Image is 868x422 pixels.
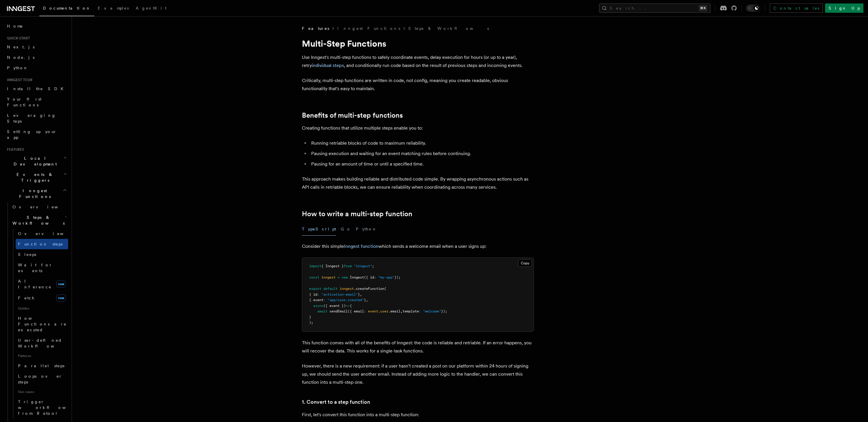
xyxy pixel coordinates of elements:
span: Inngest Functions [5,188,63,199]
a: Wait for events [16,260,68,276]
span: Parallel steps [18,363,64,368]
span: { Inngest } [321,264,344,268]
span: Features [5,147,24,152]
a: How Functions are executed [16,313,68,335]
button: Copy [518,259,532,267]
span: "welcome" [423,309,441,313]
span: , [366,298,368,302]
span: "app/user.created" [327,298,364,302]
span: "activation-email" [321,292,358,297]
a: Python [5,63,68,73]
span: new [56,294,66,301]
a: Home [5,21,68,31]
span: sendEmail [329,309,348,313]
span: : [374,275,376,279]
a: Documentation [39,2,94,16]
span: Sleeps [18,252,36,257]
span: import [309,264,321,268]
span: = [338,275,340,279]
span: Your first Functions [7,97,41,107]
a: Sign Up [825,3,863,13]
span: Fetch [18,296,35,300]
a: Function steps [16,239,68,249]
span: default [323,287,338,291]
span: AgentKit [136,6,166,10]
span: Inngest tour [5,78,32,82]
span: user [380,309,388,313]
span: Local Development [5,155,63,167]
li: Pausing execution and waiting for an event matching rules before continuing. [309,150,534,158]
span: .email [388,309,401,313]
span: }); [394,275,401,279]
div: Steps & Workflows [10,228,68,419]
p: This approach makes building reliable and distributed code simple. By wrapping asynchronous actio... [302,175,534,191]
a: Loops over steps [16,371,68,387]
li: Running retriable blocks of code to maximum reliability. [309,139,534,147]
span: Use cases [16,387,68,396]
span: Setting up your app [7,129,57,140]
span: "inngest" [354,264,372,268]
span: Function steps [18,242,63,246]
a: AgentKit [132,2,170,16]
a: Benefits of multi-step functions [302,111,403,119]
span: , [401,309,403,313]
span: } [309,315,311,319]
a: 1. Convert to a step function [302,398,370,406]
span: } [364,298,366,302]
span: Examples [98,6,129,10]
p: This function comes with all of the benefits of Inngest: the code is reliable and retriable. If a... [302,339,534,355]
p: First, let's convert this function into a multi-step function: [302,411,534,419]
span: await [317,309,327,313]
span: ( [384,287,386,291]
span: new [56,281,66,288]
a: Examples [94,2,132,16]
button: Toggle dark mode [746,5,760,12]
span: }); [441,309,447,313]
a: User-defined Workflows [16,335,68,351]
button: Python [356,223,377,236]
span: inngest [340,287,354,291]
span: ; [372,264,374,268]
button: Search...⌘K [599,3,711,13]
span: Inngest [350,275,364,279]
span: : [419,309,421,313]
a: Contact sales [770,3,823,13]
span: Home [7,23,23,29]
span: Trigger workflows from Retool [18,399,82,416]
span: Node.js [7,55,35,60]
span: Wait for events [18,263,52,273]
span: , [360,292,362,297]
span: Features [302,26,329,31]
h1: Multi-Step Functions [302,38,534,49]
a: Install the SDK [5,83,68,94]
span: AI Inference [18,279,52,289]
span: Overview [12,205,72,209]
button: TypeScript [302,223,336,236]
button: Local Development [5,153,68,169]
span: { event [309,298,323,302]
a: Overview [16,228,68,239]
button: Steps & Workflows [10,212,68,228]
span: ); [309,321,313,325]
a: Steps & Workflows [408,26,489,31]
a: Node.js [5,52,68,63]
span: User-defined Workflows [18,338,70,348]
span: => [346,304,350,308]
a: Fetchnew [16,292,68,304]
span: { id [309,292,317,297]
p: Consider this simple which sends a welcome email when a user signs up: [302,242,534,250]
span: Leveraging Steps [7,113,56,123]
a: Sleeps [16,249,68,260]
span: inngest [321,275,336,279]
span: Quick start [5,36,30,41]
span: { [350,304,352,308]
a: Trigger workflows from Retool [16,396,68,419]
a: AI Inferencenew [16,276,68,292]
span: const [309,275,319,279]
span: Python [7,66,28,70]
span: Events & Triggers [5,172,63,183]
button: Events & Triggers [5,169,68,185]
span: Install the SDK [7,86,67,91]
span: export [309,287,321,291]
span: from [344,264,352,268]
